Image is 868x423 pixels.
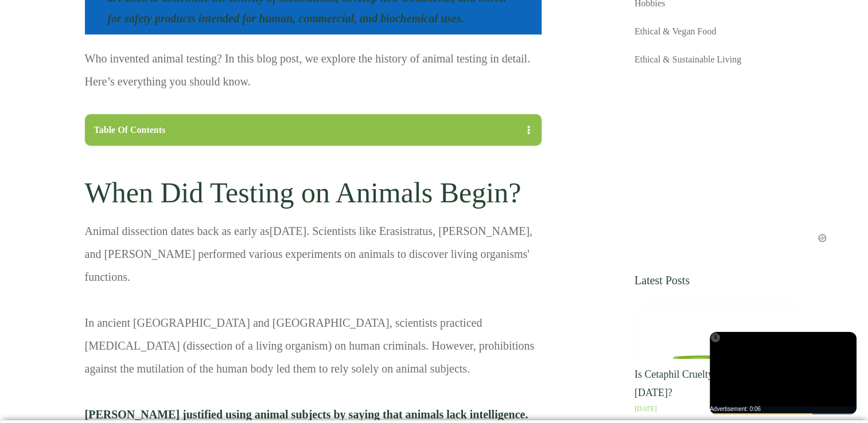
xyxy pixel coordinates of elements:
a: [DATE] [270,225,306,237]
a: Ethical & Vegan Food [635,23,716,40]
img: ezoic [817,233,827,243]
h5: Latest Posts [635,273,795,287]
a: Ethical & Sustainable Living [635,52,741,68]
div: Video Player [710,332,857,414]
iframe: Advertisement [645,88,817,232]
div: Table Of Contents [94,124,519,135]
h2: When Did Testing on Animals Begin? [85,158,542,218]
div: X [711,333,720,342]
iframe: Advertisement [710,332,857,414]
div: Advertisement: 0:06 [710,406,857,412]
a: [DATE] [635,405,657,413]
p: Who invented animal testing? In this blog post, we explore the history of animal testing in detai... [85,47,542,101]
a: Is Cetaphil Cruelty-Free and Vegan in [DATE]? [635,369,791,398]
